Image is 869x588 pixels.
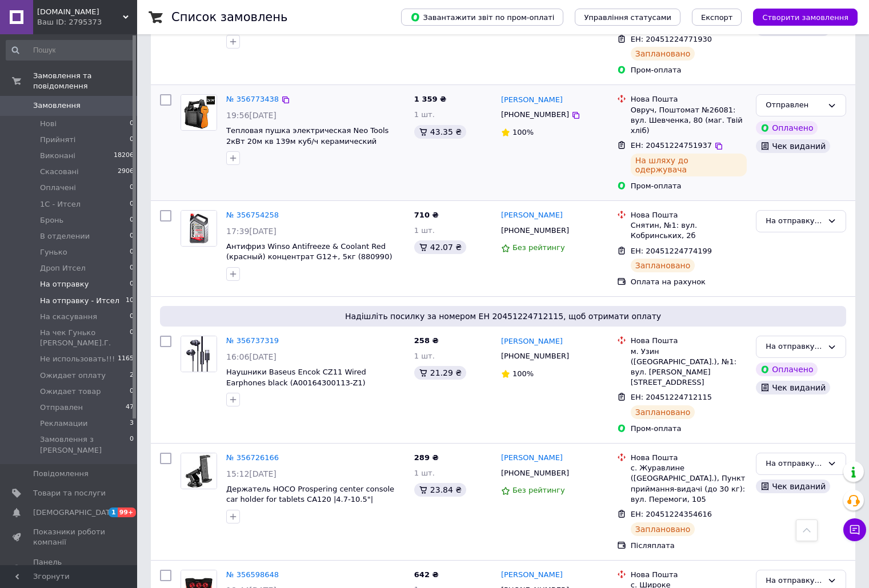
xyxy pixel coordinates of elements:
span: Експорт [701,13,733,22]
img: Фото товару [181,336,217,372]
span: Дроп Итсел [40,263,86,273]
div: На отправку - Итсел [766,341,823,353]
a: № 356598648 [226,570,279,579]
span: 2906 [118,167,134,177]
div: Чек виданий [756,139,830,153]
button: Експорт [692,9,742,26]
span: Показники роботи компанії [33,527,106,547]
span: 16:06[DATE] [226,352,277,361]
span: 1165 [118,354,134,364]
a: Створити замовлення [742,13,858,21]
span: Замовлення та повідомлення [33,71,137,91]
div: Нова Пошта [631,453,747,463]
span: Завантажити звіт по пром-оплаті [410,12,554,22]
a: Наушники Baseus Encok CZ11 Wired Earphones black (A00164300113-Z1) [226,368,366,387]
span: ЕН: 20451224751937 [631,141,712,150]
span: Панель управління [33,557,106,578]
img: Фото товару [181,211,217,246]
div: На отправку - Итсел [766,575,823,587]
a: Фото товару [181,453,217,489]
span: 0 [130,231,134,241]
div: Нова Пошта [631,210,747,220]
span: 642 ₴ [414,570,439,579]
div: Овруч, Поштомат №26081: вул. Шевченка, 80 (маг. Твій хліб) [631,105,747,136]
span: 15:12[DATE] [226,469,277,478]
button: Управління статусами [575,9,680,26]
span: 1 шт. [414,469,435,477]
span: Товари та послуги [33,488,106,498]
span: [PHONE_NUMBER] [501,352,569,360]
a: [PERSON_NAME] [501,570,563,581]
span: Бронь [40,215,63,225]
div: Отправлен [766,99,823,111]
button: Створити замовлення [753,9,858,26]
span: ЕН: 20451224774199 [631,247,712,255]
input: Пошук [6,40,135,61]
div: 43.35 ₴ [414,125,466,139]
span: Не использовать!!! [40,354,115,364]
span: mbbm.com.ua [37,7,123,17]
span: 0 [130,199,134,210]
div: Заплановано [631,405,695,419]
div: Ваш ID: 2795373 [37,17,137,27]
div: На отправку - Итсел [766,215,823,227]
span: В отделении [40,231,90,241]
span: 0 [130,434,134,455]
button: Чат з покупцем [843,518,866,541]
span: 18206 [114,151,134,161]
a: Держатель HOCO Prospering center console car holder for tablets CA120 |4.7-10.5"| (6931474788535)... [226,485,394,514]
div: Нова Пошта [631,94,747,104]
span: 2 [130,370,134,381]
div: На шляху до одержувача [631,154,747,176]
div: Оплата на рахунок [631,277,747,287]
span: 0 [130,183,134,193]
div: Заплановано [631,522,695,536]
span: Скасовані [40,167,79,177]
span: 100% [512,369,534,378]
a: № 356773438 [226,95,279,103]
div: 21.29 ₴ [414,366,466,380]
div: Оплачено [756,121,818,135]
span: На отправку - Итсел [40,296,119,306]
div: Заплановано [631,259,695,272]
button: Завантажити звіт по пром-оплаті [401,9,563,26]
div: Чек виданий [756,480,830,493]
span: 1 шт. [414,226,435,235]
a: Фото товару [181,94,217,131]
div: Післяплата [631,541,747,551]
span: 1 359 ₴ [414,95,446,103]
span: 289 ₴ [414,453,439,462]
span: [PHONE_NUMBER] [501,469,569,477]
span: 17:39[DATE] [226,227,277,236]
span: Виконані [40,151,75,161]
div: Чек виданий [756,381,830,394]
a: [PERSON_NAME] [501,95,563,106]
span: 258 ₴ [414,336,439,345]
span: 3 [130,418,134,429]
div: м. Узин ([GEOGRAPHIC_DATA].), №1: вул. [PERSON_NAME][STREET_ADDRESS] [631,347,747,388]
img: Фото товару [181,453,217,489]
a: № 356754258 [226,211,279,219]
span: [PHONE_NUMBER] [501,110,569,119]
span: 1 шт. [414,352,435,360]
a: Антифриз Winso Antifreeze & Coolant Red (красный) концентрат G12+, 5кг (880990) [226,242,392,261]
a: [PERSON_NAME] [501,336,563,347]
span: 0 [130,312,134,322]
div: На отправку - Итсел [766,458,823,470]
div: с. Журавлине ([GEOGRAPHIC_DATA].), Пункт приймання-видачі (до 30 кг): вул. Перемоги, 105 [631,463,747,505]
div: Заплановано [631,47,695,61]
span: 19:56[DATE] [226,111,277,120]
div: 42.07 ₴ [414,240,466,254]
h1: Список замовлень [171,10,287,24]
span: На отправку [40,279,89,289]
span: Ожидает товар [40,386,101,397]
span: Без рейтингу [512,243,565,252]
span: Тепловая пушка электрическая Neo Tools 2кВт 20м кв 139м куб/ч керамический нагрев. элемент (PTC) ... [226,126,393,156]
span: Створити замовлення [762,13,848,22]
a: № 356726166 [226,453,279,462]
div: 23.84 ₴ [414,483,466,497]
span: [PHONE_NUMBER] [501,226,569,235]
a: Фото товару [181,210,217,247]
